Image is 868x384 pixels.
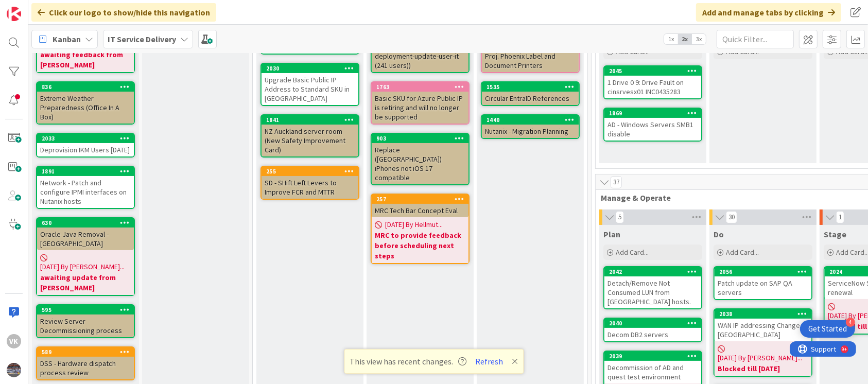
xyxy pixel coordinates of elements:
[372,134,468,143] div: 903
[715,276,811,299] div: Patch update on SAP QA servers
[266,116,358,124] div: 1841
[482,92,579,105] div: Circular EntraID References
[609,67,701,75] div: 2045
[350,355,467,368] span: This view has recent changes.
[616,211,624,223] span: 5
[262,64,358,73] div: 2030
[808,324,847,334] div: Get Started
[37,218,134,250] div: 630Oracle Java Removal - [GEOGRAPHIC_DATA]
[611,176,622,188] span: 37
[604,109,701,141] div: 1869AD - Windows Servers SMB1 disable
[52,4,57,12] div: 9+
[603,318,702,342] a: 2040Decom DB2 servers
[836,211,844,223] span: 1
[604,352,701,383] div: 2039Decommission of AD and quest test environment
[37,92,134,124] div: Extreme Weather Preparedness (Office In A Box)
[371,133,470,185] a: 903Replace ([GEOGRAPHIC_DATA]) iPhones not iOS 17 compatible
[482,115,579,125] div: 1440
[800,320,855,338] div: Open Get Started checklist, remaining modules: 4
[22,2,47,14] span: Support
[37,167,134,176] div: 1891
[42,306,134,313] div: 595
[36,133,135,158] a: 2033Deprovision IKM Users [DATE]
[36,81,135,125] a: 836Extreme Weather Preparedness (Office In A Box)
[42,168,134,175] div: 1891
[37,347,134,379] div: 589DSS - Hardware dispatch process review
[603,266,702,309] a: 2042Detach/Remove Not Consumed LUN from [GEOGRAPHIC_DATA] hosts.
[108,34,176,44] b: IT Service Delivery
[715,267,811,276] div: 2056
[609,268,701,275] div: 2042
[376,196,468,203] div: 257
[604,109,701,118] div: 1869
[372,195,468,217] div: 257MRC Tech Bar Concept Eval
[262,115,358,156] div: 1841NZ Auckland server room (New Safety Improvement Card)
[262,64,358,105] div: 2030Upgrade Basic Public IP Address to Standard SKU in [GEOGRAPHIC_DATA]
[604,267,701,308] div: 2042Detach/Remove Not Consumed LUN from [GEOGRAPHIC_DATA] hosts.
[7,334,21,348] div: VK
[719,310,811,318] div: 2038
[37,134,134,156] div: 2033Deprovision IKM Users [DATE]
[261,63,359,106] a: 2030Upgrade Basic Public IP Address to Standard SKU in [GEOGRAPHIC_DATA]
[481,114,580,139] a: 1440Nutanix - Migration Planning
[692,34,706,44] span: 3x
[266,65,358,72] div: 2030
[37,228,134,250] div: Oracle Java Removal - [GEOGRAPHIC_DATA]
[376,135,468,142] div: 903
[37,167,134,208] div: 1891Network - Patch and configure IPMI interfaces on Nutanix hosts
[37,82,134,124] div: 836Extreme Weather Preparedness (Office In A Box)
[7,363,21,377] img: avatar
[726,211,737,223] span: 30
[31,3,216,22] div: Click our logo to show/hide this navigation
[262,167,358,199] div: 255SD - SHift Left Levers to Improve FCR and MTTR
[482,40,579,72] div: Confirm Location & Use of Proj. Phoenix Label and Document Printers
[604,66,701,98] div: 20451 Drive 0 9: Drive Fault on cinsrvesx01 INC0435283
[42,219,134,226] div: 630
[719,268,811,275] div: 2056
[37,357,134,379] div: DSS - Hardware dispatch process review
[372,204,468,217] div: MRC Tech Bar Concept Eval
[482,125,579,138] div: Nutanix - Migration Planning
[36,217,135,296] a: 630Oracle Java Removal - [GEOGRAPHIC_DATA][DATE] By [PERSON_NAME]...awaiting update from [PERSON_...
[371,194,470,264] a: 257MRC Tech Bar Concept Eval[DATE] By Hellmut...MRC to provide feedback before scheduling next steps
[482,82,579,105] div: 1535Circular EntraID References
[37,82,134,92] div: 836
[261,166,359,200] a: 255SD - SHift Left Levers to Improve FCR and MTTR
[481,81,580,106] a: 1535Circular EntraID References
[824,229,846,239] span: Stage
[37,176,134,208] div: Network - Patch and configure IPMI interfaces on Nutanix hosts
[37,347,134,357] div: 589
[372,82,468,124] div: 1763Basic SKU for Azure Public IP is retiring and will no longer be supported
[604,361,701,383] div: Decommission of AD and quest test environment
[603,65,702,99] a: 20451 Drive 0 9: Drive Fault on cinsrvesx01 INC0435283
[37,305,134,337] div: 595Review Server Decommissioning process
[603,108,702,142] a: 1869AD - Windows Servers SMB1 disable
[482,82,579,92] div: 1535
[717,30,794,48] input: Quick Filter...
[372,82,468,92] div: 1763
[36,304,135,338] a: 595Review Server Decommissioning process
[372,40,468,72] div: Windows 11 Upgrade(1. deployment-update-user-it (241 users))
[262,125,358,156] div: NZ Auckland server room (New Safety Improvement Card)
[482,115,579,138] div: 1440Nutanix - Migration Planning
[715,309,811,341] div: 2038WAN IP addressing Change at [GEOGRAPHIC_DATA]
[262,167,358,176] div: 255
[604,319,701,341] div: 2040Decom DB2 servers
[604,352,701,361] div: 2039
[487,116,579,124] div: 1440
[40,261,125,272] span: [DATE] By [PERSON_NAME]...
[604,66,701,76] div: 2045
[714,229,724,239] span: Do
[609,353,701,360] div: 2039
[36,346,135,380] a: 589DSS - Hardware dispatch process review
[37,134,134,143] div: 2033
[42,348,134,356] div: 589
[266,168,358,175] div: 255
[40,49,131,70] b: awaiting feedback from [PERSON_NAME]
[37,305,134,315] div: 595
[609,110,701,117] div: 1869
[37,143,134,156] div: Deprovision IKM Users [DATE]
[609,320,701,327] div: 2040
[604,267,701,276] div: 2042
[261,114,359,158] a: 1841NZ Auckland server room (New Safety Improvement Card)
